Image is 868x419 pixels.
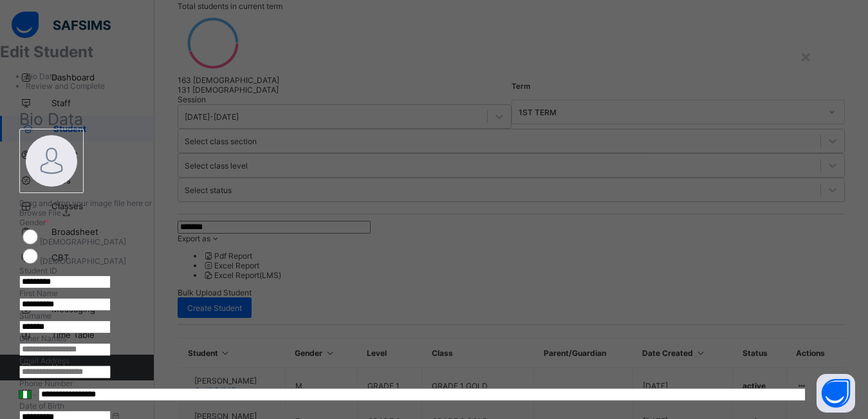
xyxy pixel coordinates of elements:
[19,401,64,411] label: Date of Birth
[19,109,83,129] span: Bio Data
[40,237,126,247] label: [DEMOGRAPHIC_DATA]
[19,378,73,388] label: Phone Number
[800,45,812,67] div: ×
[19,356,69,366] label: Email Address
[40,256,126,266] label: [DEMOGRAPHIC_DATA]
[19,266,57,275] label: Student ID
[19,218,50,227] span: Gender
[19,129,806,218] div: bannerImageDrag and drop your image file here orBrowse File
[817,374,855,413] button: Open asap
[19,311,51,321] label: Surname
[26,71,57,81] span: Bio Data
[19,333,66,343] label: Other Names
[26,135,77,187] img: bannerImage
[19,288,58,298] label: First Name
[19,208,61,218] span: Browse File
[19,198,152,208] span: Drag and drop your image file here or
[26,81,105,91] span: Review and Complete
